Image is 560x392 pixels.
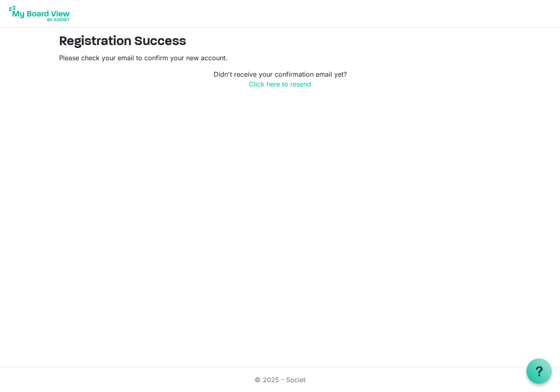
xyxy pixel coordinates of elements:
[59,53,501,63] p: Please check your email to confirm your new account.
[255,376,305,384] a: © 2025 - Societ
[59,69,501,89] p: Didn't receive your confirmation email yet?
[59,34,501,50] h2: Registration Success
[249,80,311,88] a: Click here to resend
[7,3,72,24] img: My Board View Logo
